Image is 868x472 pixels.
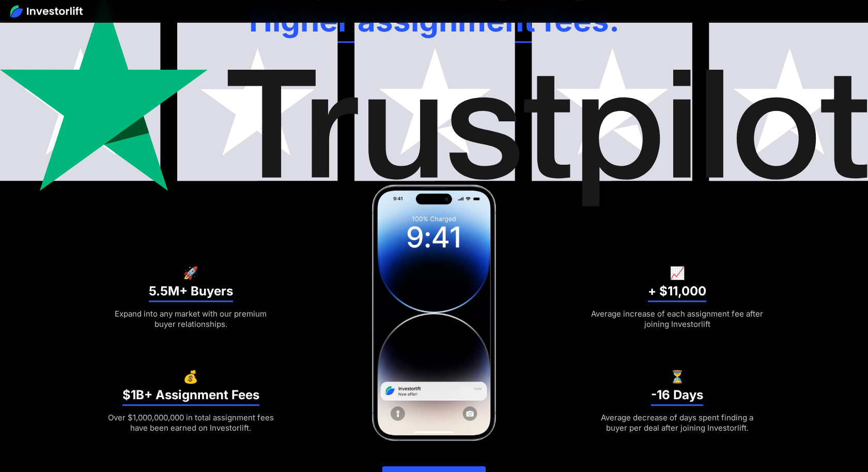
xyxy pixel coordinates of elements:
h6: 💰 [183,372,198,382]
div: Over $1,000,000,000 in total assignment fees have been earned on Investorlift. [103,413,278,433]
h3: -16 Days [651,387,703,406]
h3: $1B+ Assignment Fees [122,387,259,406]
div: Average decrease of days spent finding a buyer per deal after joining Investorlift. [590,413,765,433]
h3: + $11,000 [648,284,706,302]
h3: 5.5M+ Buyers [149,284,233,302]
h6: ⏳ [670,372,685,382]
div: Open Intercom Messenger [833,437,858,462]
